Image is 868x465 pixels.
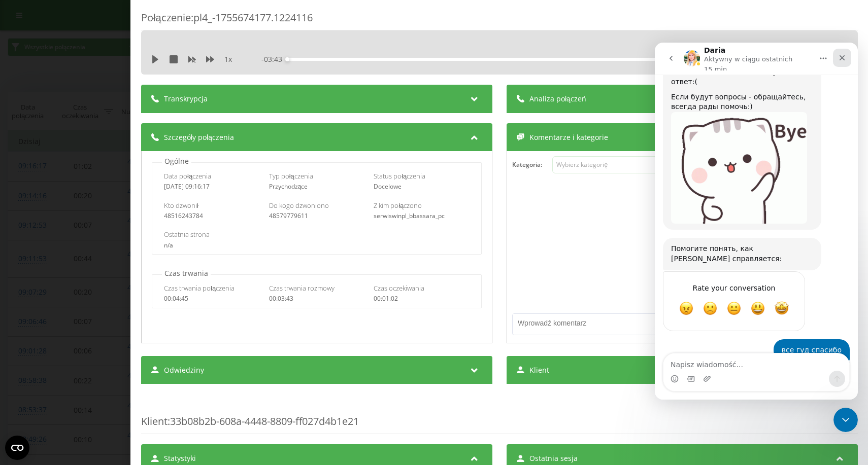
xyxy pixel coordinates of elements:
[529,132,608,142] span: Komentarze i kategorie
[374,283,424,293] span: Czas oczekiwania
[269,212,364,220] div: 48579779611
[512,161,552,168] h4: Kategoria :
[164,132,234,142] span: Szczegóły połączenia
[374,201,422,210] span: Z kim połączono
[269,283,334,293] span: Czas trwania rozmowy
[164,242,470,249] div: n/a
[655,43,858,400] iframe: Intercom live chat
[374,171,425,181] span: Status połączenia
[164,212,259,220] div: 48516243784
[164,230,210,239] span: Ostatnia strona
[164,201,198,210] span: Kto dzwonił
[269,295,364,302] div: 00:03:43
[164,94,208,104] span: Transkrypcja
[269,201,328,210] span: Do kogo dzwoniono
[164,171,211,181] span: Data połączenia
[162,156,191,166] p: Ogólne
[374,212,469,220] div: serwiswinpl_bbassara_pc
[374,182,402,191] span: Docelowe
[5,436,29,460] button: Open CMP widget
[164,183,259,190] div: [DATE] 09:16:17
[285,57,289,61] div: Accessibility label
[224,54,232,64] span: 1 x
[164,365,204,375] span: Odwiedziny
[141,414,168,428] span: Klient
[833,408,858,432] iframe: Intercom live chat
[556,161,683,169] div: Wybierz kategorię
[269,182,308,191] span: Przychodzące
[162,268,211,278] p: Czas trwania
[164,453,196,463] span: Statystyki
[374,295,469,302] div: 00:01:02
[141,394,858,434] div: : 33b08b2b-608a-4448-8809-ff027d4b1e21
[529,453,577,463] span: Ostatnia sesja
[164,283,235,293] span: Czas trwania połączenia
[141,11,858,30] div: Połączenie : pl4_-1755674177.1224116
[269,171,313,181] span: Typ połączenia
[261,54,287,64] span: - 03:43
[164,295,259,302] div: 00:04:45
[529,365,549,375] span: Klient
[529,94,586,104] span: Analiza połączeń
